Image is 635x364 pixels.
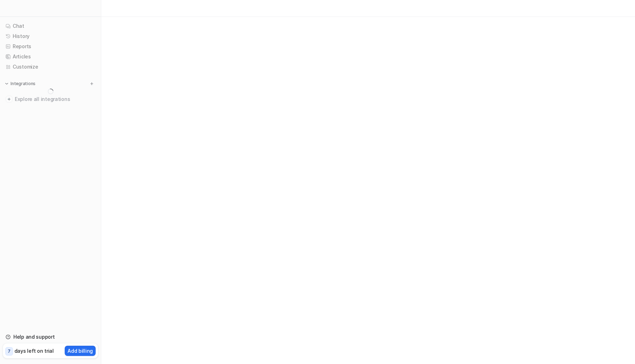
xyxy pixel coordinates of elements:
a: History [3,31,98,41]
p: Integrations [11,81,36,87]
img: explore all integrations [6,96,13,103]
a: Customize [3,62,98,72]
button: Add billing [65,346,96,356]
img: menu_add.svg [89,81,94,86]
img: expand menu [4,81,9,86]
p: 7 [8,348,11,355]
a: Articles [3,52,98,62]
a: Help and support [3,332,98,342]
a: Reports [3,41,98,51]
a: Explore all integrations [3,94,98,104]
a: Chat [3,21,98,31]
p: days left on trial [14,347,54,355]
button: Integrations [3,80,38,87]
span: Explore all integrations [15,94,95,105]
p: Add billing [68,347,93,355]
